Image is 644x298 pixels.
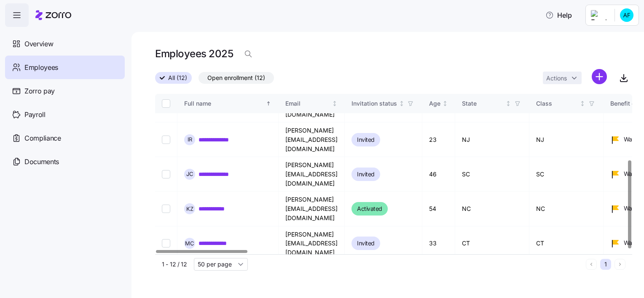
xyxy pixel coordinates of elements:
span: Overview [24,39,53,49]
img: Employer logo [591,10,608,20]
span: Invited [357,169,375,179]
td: 23 [422,122,455,157]
td: 33 [422,226,455,261]
td: NJ [529,122,604,157]
div: Sorted ascending [266,101,271,106]
button: Previous page [586,259,597,270]
a: Documents [5,150,125,173]
span: 1 - 12 / 12 [162,260,187,269]
span: Compliance [24,133,61,144]
span: Invited [357,238,375,248]
div: Not sorted [332,101,338,106]
span: I R [188,137,192,142]
div: Not sorted [580,101,585,106]
th: EmailNot sorted [279,94,345,113]
a: Zorro pay [5,79,125,103]
td: [PERSON_NAME][EMAIL_ADDRESS][DOMAIN_NAME] [279,122,345,157]
span: M C [185,241,194,246]
span: Employees [24,62,58,73]
img: cd529cdcbd5d10ae9f9e980eb8645e58 [620,8,633,22]
span: All (12) [168,72,187,83]
span: Payroll [24,109,46,120]
span: Open enrollment (12) [207,72,265,83]
div: Not sorted [399,101,405,106]
th: AgeNot sorted [422,94,455,113]
div: Email [285,99,330,108]
th: Full nameSorted ascending [177,94,279,113]
input: Select record 5 [162,136,170,144]
td: NC [529,192,604,226]
button: 1 [600,259,611,270]
td: SC [529,157,604,192]
input: Select record 6 [162,170,170,178]
span: J C [186,171,193,177]
td: NC [455,192,529,226]
td: SC [455,157,529,192]
span: Documents [24,157,59,167]
input: Select all records [162,99,170,108]
span: Actions [546,75,567,81]
td: 54 [422,192,455,226]
div: Not sorted [505,101,511,106]
span: K Z [186,206,193,212]
svg: add icon [592,69,607,84]
button: Help [539,7,579,24]
button: Actions [543,72,582,84]
td: [PERSON_NAME][EMAIL_ADDRESS][DOMAIN_NAME] [279,192,345,226]
div: Age [429,99,440,108]
td: [PERSON_NAME][EMAIL_ADDRESS][DOMAIN_NAME] [279,157,345,192]
a: Payroll [5,103,125,126]
h1: Employees 2025 [155,47,233,60]
th: Invitation statusNot sorted [345,94,422,113]
input: Select record 8 [162,239,170,247]
span: Zorro pay [24,86,55,96]
button: Next page [614,259,625,270]
div: Class [536,99,578,108]
input: Select record 7 [162,205,170,213]
span: Invited [357,135,375,145]
div: Full name [184,99,264,108]
td: NJ [455,122,529,157]
td: 46 [422,157,455,192]
div: Not sorted [442,101,448,106]
a: Employees [5,56,125,79]
td: CT [529,226,604,261]
th: ClassNot sorted [529,94,604,113]
td: CT [455,226,529,261]
span: Activated [357,204,382,214]
a: Compliance [5,126,125,150]
td: [PERSON_NAME][EMAIL_ADDRESS][DOMAIN_NAME] [279,226,345,261]
div: Invitation status [352,99,397,108]
th: StateNot sorted [455,94,529,113]
a: Overview [5,32,125,56]
div: State [462,99,504,108]
span: Help [545,10,572,20]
